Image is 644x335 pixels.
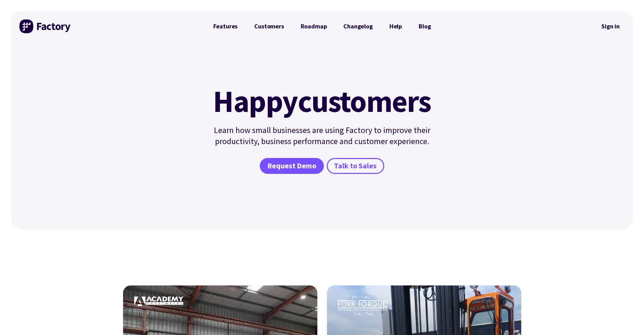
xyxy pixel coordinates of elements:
nav: Secondary Navigation [596,18,625,34]
a: Features [205,19,246,33]
span: Request Demo [267,161,316,171]
a: Blog [410,19,439,33]
a: Changelog [335,19,381,33]
p: Learn how small businesses are using Factory to improve their productivity, business performance ... [209,125,435,147]
a: Customers [246,19,292,33]
nav: Primary Navigation [205,19,439,33]
a: Request Demo [260,158,324,174]
a: Help [381,19,410,33]
a: Talk to Sales [327,158,384,174]
a: Sign in [596,18,625,34]
mark: Happy [213,86,298,116]
a: Roadmap [292,19,335,33]
img: Factory [19,19,71,33]
span: Talk to Sales [334,161,377,171]
h1: customers [209,86,435,116]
